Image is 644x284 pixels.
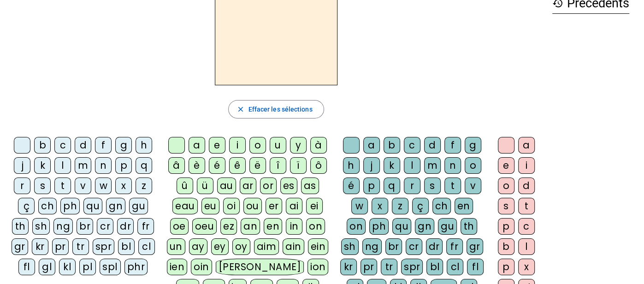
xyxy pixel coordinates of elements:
[228,100,324,118] button: Effacer les sélections
[220,218,237,235] div: ez
[248,104,312,115] span: Effacer les sélections
[270,157,286,174] div: î
[229,157,246,174] div: ê
[243,198,262,214] div: ou
[446,238,463,255] div: fr
[404,157,420,174] div: l
[465,137,481,154] div: g
[424,137,441,154] div: d
[465,157,481,174] div: o
[306,198,323,214] div: ei
[467,259,484,275] div: fl
[79,259,96,275] div: pl
[216,259,304,275] div: [PERSON_NAME]
[254,238,279,255] div: aim
[362,238,382,255] div: ng
[455,198,473,214] div: en
[518,259,535,275] div: x
[340,259,357,275] div: kr
[229,137,246,154] div: i
[260,177,277,194] div: or
[52,238,69,255] div: pr
[54,157,71,174] div: l
[223,198,240,214] div: oi
[54,177,71,194] div: t
[307,259,329,275] div: ion
[518,198,535,214] div: t
[241,218,260,235] div: an
[444,177,461,194] div: t
[392,198,408,214] div: z
[461,218,477,235] div: th
[406,238,422,255] div: cr
[363,177,380,194] div: p
[211,238,229,255] div: ey
[95,137,112,154] div: f
[264,218,282,235] div: en
[518,177,535,194] div: d
[240,177,256,194] div: ar
[232,238,250,255] div: oy
[100,259,121,275] div: spl
[498,218,514,235] div: p
[465,177,481,194] div: v
[12,238,28,255] div: gr
[93,238,115,255] div: spr
[363,157,380,174] div: j
[290,157,307,174] div: ï
[106,198,125,214] div: gn
[95,157,112,174] div: n
[54,137,71,154] div: c
[60,198,80,214] div: ph
[447,259,463,275] div: cl
[167,259,188,275] div: ien
[59,259,76,275] div: kl
[384,177,400,194] div: q
[32,238,48,255] div: kr
[136,157,152,174] div: q
[34,177,51,194] div: s
[14,177,30,194] div: r
[381,259,397,275] div: tr
[115,137,132,154] div: g
[189,157,205,174] div: è
[401,259,423,275] div: spr
[286,198,302,214] div: ai
[310,137,327,154] div: à
[360,259,377,275] div: pr
[18,259,35,275] div: fl
[392,218,411,235] div: qu
[53,218,73,235] div: ng
[201,198,219,214] div: eu
[369,218,389,235] div: ph
[97,218,113,235] div: cr
[170,218,189,235] div: oe
[444,137,461,154] div: f
[249,157,266,174] div: ë
[118,238,135,255] div: bl
[129,198,148,214] div: gu
[12,218,29,235] div: th
[38,198,57,214] div: ch
[310,157,327,174] div: ô
[167,238,185,255] div: un
[75,157,91,174] div: m
[77,218,93,235] div: br
[385,238,402,255] div: br
[168,157,185,174] div: â
[351,198,368,214] div: w
[498,177,514,194] div: o
[384,157,400,174] div: k
[301,177,319,194] div: as
[191,259,212,275] div: oin
[177,177,193,194] div: û
[404,137,420,154] div: c
[306,218,325,235] div: on
[424,157,441,174] div: m
[115,157,132,174] div: p
[498,157,514,174] div: e
[32,218,50,235] div: sh
[217,177,236,194] div: au
[498,198,514,214] div: s
[34,157,51,174] div: k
